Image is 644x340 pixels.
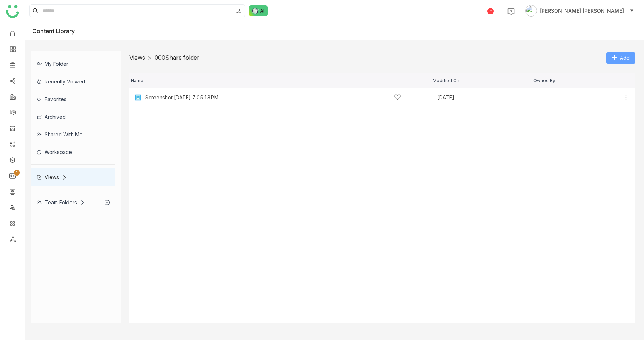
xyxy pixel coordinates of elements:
[606,52,635,64] button: Add
[14,170,20,176] nz-badge-sup: 1
[134,94,142,101] img: png.svg
[31,55,115,73] div: My Folder
[540,7,624,15] span: [PERSON_NAME] [PERSON_NAME]
[433,78,459,83] span: Modified On
[31,108,115,126] div: Archived
[129,54,145,61] a: Views
[37,174,67,180] div: Views
[15,169,18,176] p: 1
[131,78,143,83] span: Name
[31,73,115,90] div: Recently Viewed
[487,8,494,14] div: 1
[437,95,530,100] div: [DATE]
[507,8,515,15] img: help.svg
[31,126,115,143] div: Shared with me
[6,5,19,18] img: logo
[32,27,86,35] div: Content Library
[31,143,115,161] div: Workspace
[31,90,115,108] div: Favorites
[524,5,635,17] button: [PERSON_NAME] [PERSON_NAME]
[148,54,152,61] nz-breadcrumb-separator: >
[620,54,630,62] span: Add
[155,54,199,61] a: 000Share folder
[37,199,85,205] div: Team Folders
[525,5,537,17] img: avatar
[249,5,268,16] img: ask-buddy-normal.svg
[236,8,242,14] img: search-type.svg
[533,78,555,83] span: Owned By
[145,95,218,100] a: Screenshot [DATE] 7.05.13 PM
